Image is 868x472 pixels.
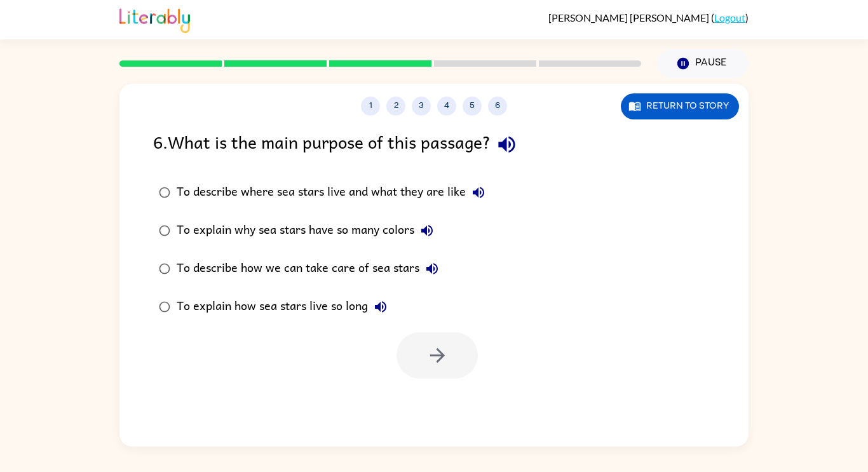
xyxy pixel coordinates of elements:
[153,128,715,161] div: 6 . What is the main purpose of this passage?
[463,97,482,116] button: 5
[621,93,739,119] button: Return to story
[488,97,507,116] button: 6
[177,180,491,205] div: To describe where sea stars live and what they are like
[414,218,440,243] button: To explain why sea stars have so many colors
[177,256,445,281] div: To describe how we can take care of sea stars
[177,294,393,320] div: To explain how sea stars live so long
[361,97,380,116] button: 1
[419,256,445,281] button: To describe how we can take care of sea stars
[119,5,190,33] img: Literably
[548,11,711,24] span: [PERSON_NAME] [PERSON_NAME]
[437,97,456,116] button: 4
[656,49,749,78] button: Pause
[177,218,440,243] div: To explain why sea stars have so many colors
[466,180,491,205] button: To describe where sea stars live and what they are like
[412,97,431,116] button: 3
[714,11,745,24] a: Logout
[386,97,405,116] button: 2
[548,11,749,24] div: ( )
[368,294,393,320] button: To explain how sea stars live so long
